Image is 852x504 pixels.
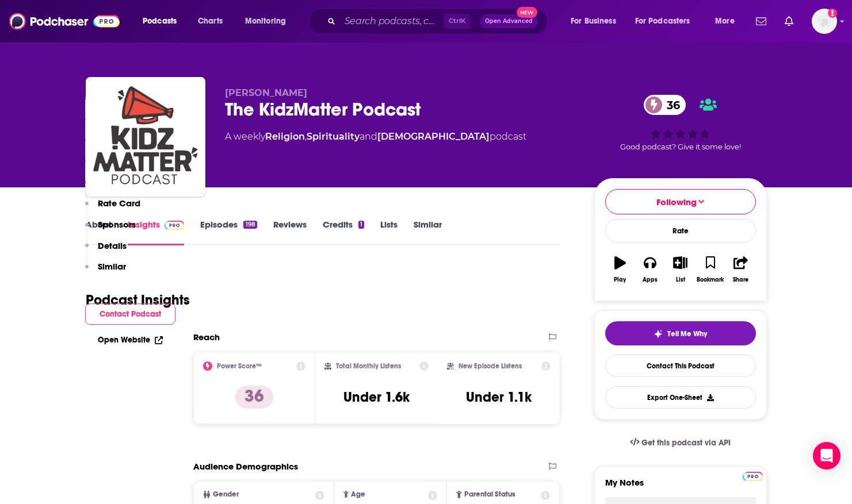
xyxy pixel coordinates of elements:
[605,355,756,377] a: Contact This Podcast
[193,461,298,472] h2: Audience Demographics
[85,303,175,325] button: Contact Podcast
[464,491,515,498] span: Parental Status
[243,221,257,229] div: 198
[654,329,663,338] img: tell me why sparkle
[444,14,471,29] span: Ctrl K
[743,472,763,481] img: Podchaser Pro
[265,131,305,142] a: Religion
[644,95,686,115] a: 36
[605,219,756,243] div: Rate
[635,249,665,290] button: Apps
[336,362,401,370] h2: Total Monthly Listens
[628,12,707,30] button: open menu
[190,12,230,30] a: Charts
[707,12,749,30] button: open menu
[135,12,192,30] button: open menu
[85,219,136,240] button: Sponsors
[517,7,537,18] span: New
[605,386,756,409] button: Export One-Sheet
[614,276,626,283] div: Play
[380,219,398,245] a: Lists
[305,131,307,142] span: ,
[200,219,257,245] a: Episodes198
[273,219,307,245] a: Reviews
[812,9,837,34] span: Logged in as ShellB
[319,8,559,34] div: Search podcasts, credits, & more...
[621,429,740,457] a: Get this podcast via API
[655,95,686,115] span: 36
[751,11,771,31] a: Show notifications dropdown
[641,438,731,448] span: Get this podcast via API
[812,9,837,34] button: Show profile menu
[605,189,756,214] button: Following
[725,249,755,290] button: Share
[813,442,840,470] div: Open Intercom Messenger
[715,13,735,29] span: More
[98,335,163,345] a: Open Website
[743,470,763,481] a: Pro website
[237,12,301,30] button: open menu
[656,197,697,207] span: Following
[620,143,741,151] span: Good podcast? Give it some love!
[307,131,360,142] a: Spirituality
[665,249,695,290] button: List
[323,219,364,245] a: Credits1
[85,261,126,282] button: Similar
[193,332,220,343] h2: Reach
[217,362,262,370] h2: Power Score™
[828,9,837,18] svg: Add a profile image
[696,249,725,290] button: Bookmark
[358,221,364,229] div: 1
[88,79,203,194] img: The KidzMatter Podcast
[225,130,526,144] div: A weekly podcast
[563,12,631,30] button: open menu
[414,219,442,245] a: Similar
[9,10,120,32] img: Podchaser - Follow, Share and Rate Podcasts
[466,388,532,406] h3: Under 1.1k
[667,329,707,338] span: Tell Me Why
[812,9,837,34] img: User Profile
[245,13,286,29] span: Monitoring
[780,11,798,31] a: Show notifications dropdown
[225,87,307,98] span: [PERSON_NAME]
[85,240,127,261] button: Details
[98,261,126,272] p: Similar
[733,276,748,283] div: Share
[605,321,756,345] button: tell me why sparkleTell Me Why
[605,249,635,290] button: Play
[198,13,223,29] span: Charts
[213,491,239,498] span: Gender
[485,18,533,24] span: Open Advanced
[459,362,522,370] h2: New Episode Listens
[571,13,616,29] span: For Business
[351,491,365,498] span: Age
[340,12,444,30] input: Search podcasts, credits, & more...
[360,131,377,142] span: and
[343,388,410,406] h3: Under 1.6k
[98,219,136,230] p: Sponsors
[480,14,538,28] button: Open AdvancedNew
[98,240,127,251] p: Details
[143,13,177,29] span: Podcasts
[594,87,767,159] div: 36Good podcast? Give it some love!
[697,276,724,283] div: Bookmark
[235,386,273,409] p: 36
[635,13,690,29] span: For Podcasters
[605,477,756,497] label: My Notes
[643,276,658,283] div: Apps
[377,131,490,142] a: [DEMOGRAPHIC_DATA]
[676,276,685,283] div: List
